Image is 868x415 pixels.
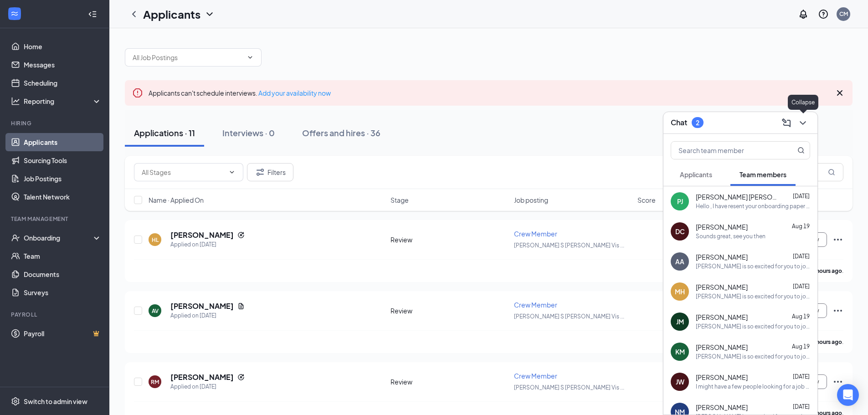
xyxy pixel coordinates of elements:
[204,9,215,20] svg: ChevronDown
[151,378,159,386] div: RM
[170,230,234,240] h5: [PERSON_NAME]
[671,142,779,159] input: Search team member
[837,384,859,406] div: Open Intercom Messenger
[134,127,195,138] div: Applications · 11
[24,133,102,151] a: Applicants
[255,167,266,178] svg: Filter
[11,311,100,318] div: Payroll
[142,167,225,177] input: All Stages
[796,116,810,130] button: ChevronDown
[696,293,810,301] div: [PERSON_NAME] is so excited for you to join our team! Do you know anyone else who might be intere...
[675,227,685,236] div: DC
[390,377,508,386] div: Review
[781,118,792,128] svg: ComposeMessage
[24,97,102,106] div: Reporting
[696,313,748,322] span: [PERSON_NAME]
[24,247,102,265] a: Team
[696,383,810,391] div: I might have a few people looking for a job I make sure to tell them you guys are looking for mor...
[696,203,810,210] div: Hello , I have resent your onboarding paper work to your phone number and email. Please make sure...
[696,323,810,331] div: [PERSON_NAME] is so excited for you to join our team! Do you know anyone else who might be intere...
[696,193,778,202] span: [PERSON_NAME] [PERSON_NAME]
[696,263,810,271] div: [PERSON_NAME] is so excited for you to join our team! Do you know anyone else who might be intere...
[228,169,236,176] svg: ChevronDown
[11,233,20,242] svg: UserCheck
[514,372,557,380] span: Crew Member
[792,343,810,350] span: Aug 19
[514,313,624,320] span: [PERSON_NAME] S [PERSON_NAME] Vis ...
[828,169,835,176] svg: MagnifyingGlass
[675,257,684,266] div: AA
[514,301,557,309] span: Crew Member
[832,305,843,316] svg: Ellipses
[676,377,684,386] div: JW
[24,397,87,406] div: Switch to admin view
[11,397,20,406] svg: Settings
[132,87,143,98] svg: Error
[696,343,748,352] span: [PERSON_NAME]
[149,89,331,97] span: Applicants can't schedule interviews.
[514,230,557,238] span: Crew Member
[680,170,712,179] span: Applicants
[793,283,810,290] span: [DATE]
[128,9,139,20] svg: ChevronLeft
[258,89,331,97] a: Add your availability now
[222,127,275,138] div: Interviews · 0
[390,195,409,205] span: Stage
[11,97,20,106] svg: Analysis
[247,163,293,181] button: Filter Filters
[390,306,508,315] div: Review
[834,87,845,98] svg: Cross
[170,240,245,249] div: Applied on [DATE]
[779,116,794,130] button: ComposeMessage
[797,118,808,128] svg: ChevronDown
[788,95,818,110] div: Collapse
[24,265,102,283] a: Documents
[793,253,810,260] span: [DATE]
[637,195,656,205] span: Score
[88,10,97,19] svg: Collapse
[839,10,848,18] div: CM
[24,37,102,56] a: Home
[24,283,102,302] a: Surveys
[143,6,200,22] h1: Applicants
[675,287,685,296] div: MH
[696,403,748,412] span: [PERSON_NAME]
[24,74,102,92] a: Scheduling
[696,119,699,127] div: 2
[170,382,245,391] div: Applied on [DATE]
[677,197,683,206] div: PJ
[792,223,810,230] span: Aug 19
[152,236,159,244] div: HL
[740,170,786,179] span: Team members
[11,119,100,127] div: Hiring
[237,374,245,381] svg: Reapply
[170,372,234,382] h5: [PERSON_NAME]
[818,9,829,20] svg: QuestionInfo
[170,301,234,311] h5: [PERSON_NAME]
[24,151,102,169] a: Sourcing Tools
[696,283,748,292] span: [PERSON_NAME]
[24,56,102,74] a: Messages
[24,233,94,242] div: Onboarding
[133,52,243,62] input: All Job Postings
[793,404,810,410] span: [DATE]
[809,338,842,345] b: 19 hours ago
[24,324,102,343] a: PayrollCrown
[676,317,684,326] div: JM
[152,307,159,315] div: AV
[675,347,685,356] div: KM
[514,384,624,391] span: [PERSON_NAME] S [PERSON_NAME] Vis ...
[696,353,810,361] div: [PERSON_NAME] is so excited for you to join our team! Do you know anyone else who might be intere...
[302,127,380,138] div: Offers and hires · 36
[792,313,810,320] span: Aug 19
[514,195,548,205] span: Job posting
[24,188,102,206] a: Talent Network
[696,223,748,232] span: [PERSON_NAME]
[809,267,842,274] b: 12 hours ago
[514,242,624,249] span: [PERSON_NAME] S [PERSON_NAME] Vis ...
[696,253,748,262] span: [PERSON_NAME]
[247,54,254,61] svg: ChevronDown
[10,9,19,18] svg: WorkstreamLogo
[11,215,100,223] div: Team Management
